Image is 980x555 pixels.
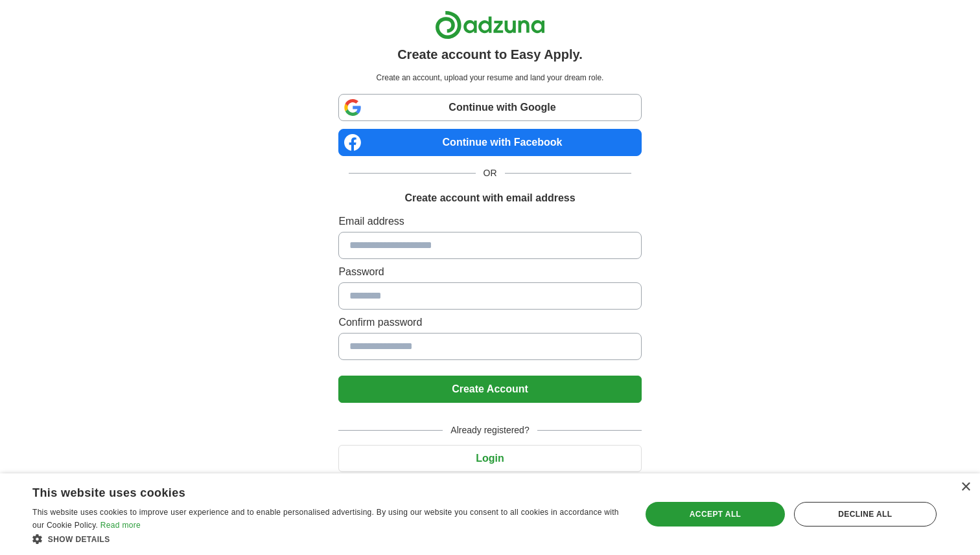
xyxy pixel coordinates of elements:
[443,424,537,437] span: Already registered?
[397,45,583,64] h1: Create account to Easy Apply.
[338,376,641,403] button: Create Account
[435,10,545,40] img: Adzuna logo
[338,94,641,121] a: Continue with Google
[341,72,638,84] p: Create an account, upload your resume and land your dream role.
[646,502,784,527] div: Accept all
[338,264,641,280] label: Password
[32,481,590,501] div: This website uses cookies
[100,521,141,530] a: Read more, opens a new window
[476,166,505,180] span: OR
[961,482,970,492] div: Close
[338,315,641,330] label: Confirm password
[338,445,641,472] button: Login
[794,502,937,527] div: Decline all
[32,508,619,530] span: This website uses cookies to improve user experience and to enable personalised advertising. By u...
[338,453,641,464] a: Login
[48,535,110,544] span: Show details
[404,190,575,206] h1: Create account with email address
[338,214,641,229] label: Email address
[32,532,623,545] div: Show details
[338,129,641,156] a: Continue with Facebook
